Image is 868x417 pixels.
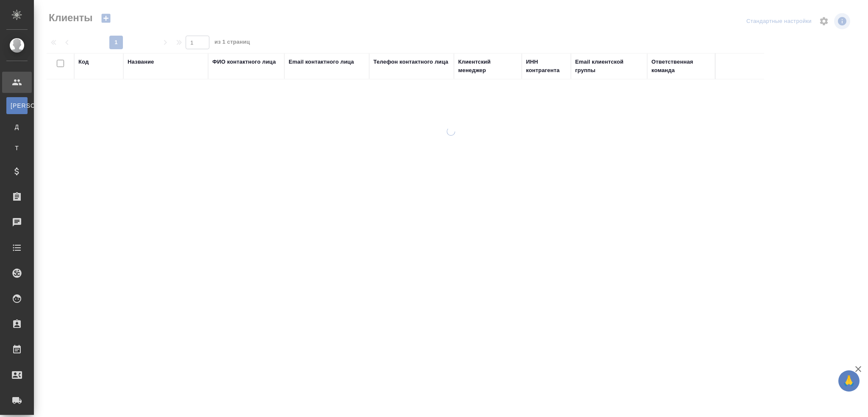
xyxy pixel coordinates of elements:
[289,58,354,66] div: Email контактного лица
[373,58,448,66] div: Телефон контактного лица
[526,58,567,75] div: ИНН контрагента
[651,58,711,75] div: Ответственная команда
[6,118,28,135] a: Д
[458,58,517,75] div: Клиентский менеджер
[6,97,28,114] a: [PERSON_NAME]
[6,140,28,157] a: Т
[842,372,856,390] span: 🙏
[838,370,860,392] button: 🙏
[11,144,23,152] span: Т
[11,123,23,131] span: Д
[212,58,276,66] div: ФИО контактного лица
[11,101,23,110] span: [PERSON_NAME]
[575,58,643,75] div: Email клиентской группы
[128,58,154,66] div: Название
[78,58,89,66] div: Код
